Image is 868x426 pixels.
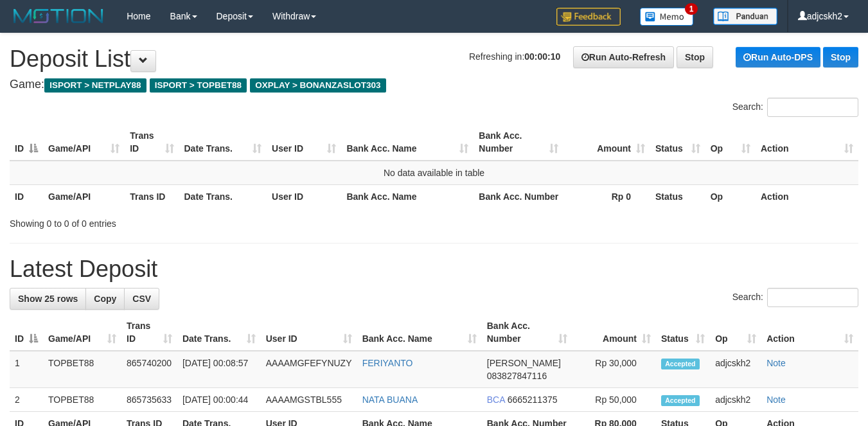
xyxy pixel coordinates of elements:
th: User ID: activate to sort column ascending [261,314,357,351]
th: Op: activate to sort column ascending [710,314,761,351]
label: Search: [732,98,858,117]
input: Search: [767,288,858,307]
th: Action [756,184,858,208]
th: User ID: activate to sort column ascending [267,124,341,161]
span: ISPORT > TOPBET88 [150,78,247,93]
span: Accepted [661,359,700,369]
h1: Deposit List [10,46,858,72]
a: CSV [124,288,159,310]
th: Action: activate to sort column ascending [761,314,858,351]
span: BCA [487,395,505,405]
a: Show 25 rows [10,288,86,310]
td: 865735633 [121,388,177,412]
th: Date Trans.: activate to sort column ascending [179,124,267,161]
label: Search: [732,288,858,307]
td: Rp 30,000 [572,351,655,388]
h4: Game: [10,78,858,91]
td: [DATE] 00:00:44 [177,388,261,412]
img: panduan.png [713,8,777,25]
th: User ID [267,184,341,208]
td: 1 [10,351,43,388]
span: [PERSON_NAME] [487,358,561,368]
td: Rp 50,000 [572,388,655,412]
th: Game/API [43,184,125,208]
td: TOPBET88 [43,388,121,412]
th: ID: activate to sort column descending [10,314,43,351]
th: Date Trans. [179,184,267,208]
img: Button%20Memo.svg [640,8,694,26]
a: Run Auto-DPS [736,47,820,67]
td: adjcskh2 [710,388,761,412]
div: Showing 0 to 0 of 0 entries [10,212,352,230]
span: Copy [94,294,116,304]
th: Rp 0 [563,184,650,208]
th: Amount: activate to sort column ascending [572,314,655,351]
th: Status [650,184,705,208]
img: MOTION_logo.png [10,6,107,26]
span: Show 25 rows [18,294,78,304]
span: ISPORT > NETPLAY88 [44,78,146,93]
td: AAAAMGSTBL555 [261,388,357,412]
th: Action: activate to sort column ascending [756,124,858,161]
span: Refreshing in: [469,51,560,62]
td: No data available in table [10,161,858,185]
span: CSV [132,294,151,304]
a: Note [766,395,786,405]
input: Search: [767,98,858,117]
td: 865740200 [121,351,177,388]
h1: Latest Deposit [10,256,858,282]
span: OXPLAY > BONANZASLOT303 [250,78,386,93]
th: Status: activate to sort column ascending [650,124,705,161]
th: Trans ID: activate to sort column ascending [125,124,179,161]
th: Trans ID: activate to sort column ascending [121,314,177,351]
th: Bank Acc. Name [341,184,474,208]
img: Feedback.jpg [556,8,621,26]
span: Copy 6665211375 to clipboard [508,395,558,405]
th: Game/API: activate to sort column ascending [43,314,121,351]
a: Copy [85,288,125,310]
span: 1 [685,3,698,15]
a: Run Auto-Refresh [573,46,674,68]
th: Date Trans.: activate to sort column ascending [177,314,261,351]
a: NATA BUANA [362,395,418,405]
th: Status: activate to sort column ascending [656,314,710,351]
td: adjcskh2 [710,351,761,388]
th: Bank Acc. Number [474,184,563,208]
th: Bank Acc. Number: activate to sort column ascending [482,314,573,351]
th: Op: activate to sort column ascending [705,124,756,161]
th: ID [10,184,43,208]
a: Note [766,358,786,368]
span: Copy 083827847116 to clipboard [487,371,547,381]
td: AAAAMGFEFYNUZY [261,351,357,388]
span: Accepted [661,395,700,406]
td: [DATE] 00:08:57 [177,351,261,388]
a: FERIYANTO [362,358,413,368]
th: Trans ID [125,184,179,208]
strong: 00:00:10 [524,51,560,62]
th: Amount: activate to sort column ascending [563,124,650,161]
th: Bank Acc. Number: activate to sort column ascending [474,124,563,161]
th: Bank Acc. Name: activate to sort column ascending [341,124,474,161]
td: TOPBET88 [43,351,121,388]
a: Stop [823,47,858,67]
th: Bank Acc. Name: activate to sort column ascending [357,314,482,351]
a: Stop [677,46,713,68]
th: Game/API: activate to sort column ascending [43,124,125,161]
th: ID: activate to sort column descending [10,124,43,161]
td: 2 [10,388,43,412]
th: Op [705,184,756,208]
